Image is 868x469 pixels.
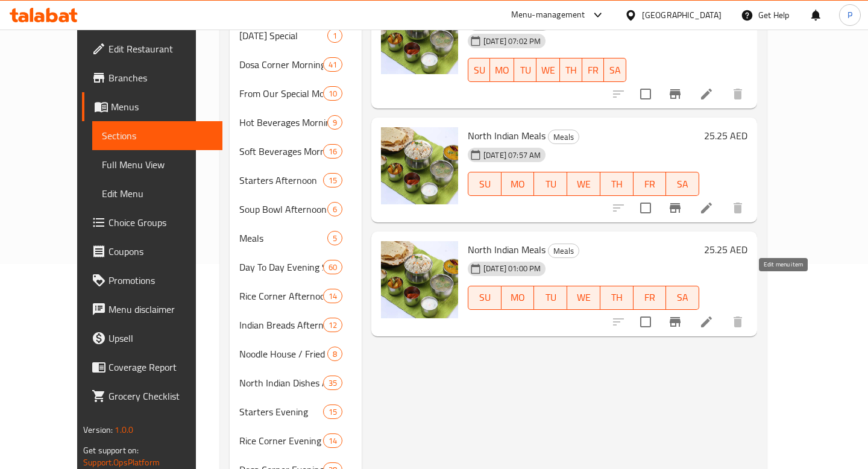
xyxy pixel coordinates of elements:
div: Hot Beverages Morning9 [230,108,362,137]
span: From Our Special Morning [239,86,322,101]
a: Upsell [82,324,222,353]
div: items [323,404,342,419]
span: Rice Corner Evening [239,433,322,448]
div: Meals5 [230,224,362,253]
span: Starters Evening [239,404,322,419]
img: North Indian Meals [381,241,458,318]
span: 35 [324,377,342,389]
span: 41 [324,59,342,71]
button: SA [604,58,626,82]
span: Select to update [633,195,658,221]
a: Edit menu item [699,201,714,215]
span: TH [605,289,629,306]
div: Soft Beverages Morning [239,144,322,159]
a: Full Menu View [92,150,222,179]
span: Menus [111,99,212,114]
div: Menu-management [511,8,585,22]
div: Noodle House / Fried Rice Afternoon8 [230,339,362,368]
div: items [323,376,342,390]
span: Choice Groups [108,215,212,230]
span: Starters Afternoon [239,173,322,187]
div: Meals [548,130,579,144]
span: FR [638,289,662,306]
div: Day To Day Evening Special [239,260,322,274]
button: FR [634,286,667,310]
div: items [327,28,342,43]
div: items [323,57,342,72]
button: Branch-specific-item [661,80,690,109]
span: Coverage Report [108,360,212,374]
div: Rice Corner Afternoon14 [230,282,362,310]
span: 1.0.0 [115,422,133,438]
div: Soup Bowl Afternoon6 [230,195,362,224]
button: SU [468,172,502,196]
a: Branches [82,63,222,92]
span: [DATE] 01:00 PM [479,263,546,274]
a: Edit menu item [699,87,714,101]
a: Grocery Checklist [82,382,222,411]
button: TH [560,58,582,82]
span: 10 [324,88,342,99]
div: Day To Day Evening Special60 [230,253,362,282]
div: Soup Bowl Afternoon [239,202,327,216]
span: Meals [239,231,327,245]
button: FR [634,172,667,196]
div: North Indian Dishes Afternoon [239,376,322,390]
span: Get support on: [83,442,139,458]
div: Noodle House / Fried Rice Afternoon [239,347,327,361]
span: Promotions [108,273,212,288]
span: SU [473,61,485,79]
div: Meals [548,244,579,258]
div: Onam Special [239,28,327,43]
span: 9 [328,117,342,128]
span: 1 [328,30,342,42]
div: items [327,115,342,130]
div: items [323,260,342,274]
span: MO [506,289,530,306]
a: Edit Menu [92,179,222,208]
button: SA [666,172,699,196]
span: TU [539,175,562,193]
span: P [848,8,852,22]
img: North Indian Meals [381,127,458,204]
button: WE [567,172,600,196]
button: delete [723,194,752,222]
span: SA [671,175,694,193]
a: Choice Groups [82,208,222,237]
span: Grocery Checklist [108,389,212,403]
div: Starters Afternoon15 [230,166,362,195]
span: 60 [324,262,342,273]
button: Branch-specific-item [661,307,690,336]
button: MO [502,286,535,310]
span: Hot Beverages Morning [239,115,327,130]
span: SA [609,61,621,79]
div: items [323,144,342,159]
div: items [323,86,342,101]
span: 16 [324,146,342,157]
button: delete [723,80,752,109]
a: Coupons [82,237,222,266]
button: WE [536,58,560,82]
span: SU [473,289,497,306]
span: Indian Breads Afternoon [239,318,322,332]
span: Rice Corner Afternoon [239,289,322,303]
span: Coupons [108,244,212,259]
button: delete [723,307,752,336]
span: MO [506,175,530,193]
span: Edit Menu [102,186,212,201]
button: TU [534,172,567,196]
a: Sections [92,121,222,150]
span: Select to update [633,81,658,107]
span: Select to update [633,309,658,335]
span: 15 [324,406,342,418]
div: items [327,347,342,361]
div: items [327,202,342,216]
div: items [327,231,342,245]
button: TU [514,58,536,82]
span: [DATE] Special [239,28,327,43]
div: Indian Breads Afternoon12 [230,310,362,339]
